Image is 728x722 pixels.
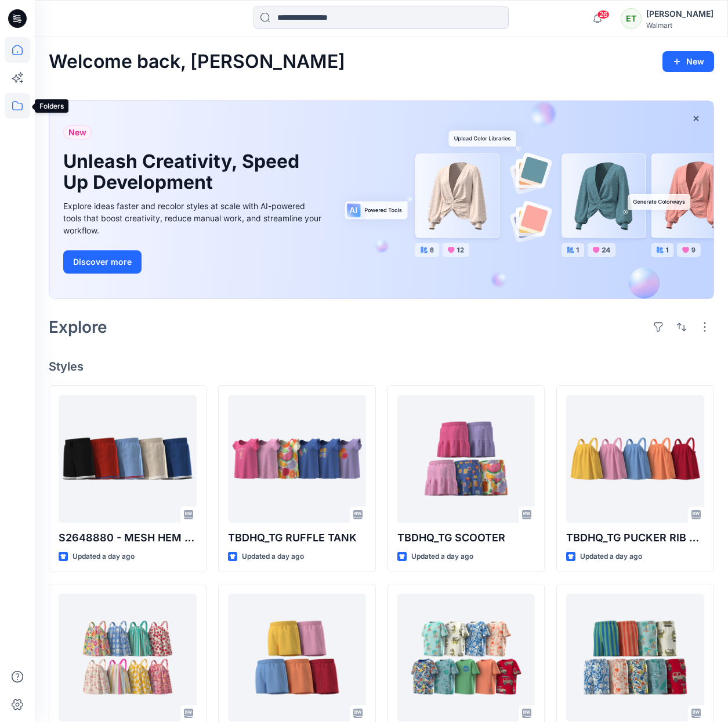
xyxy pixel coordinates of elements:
a: Discover more [63,250,324,274]
a: TBDHQ_TG PUCKER RIB CAMI [566,395,704,523]
button: New [662,51,714,72]
div: Explore ideas faster and recolor styles at scale with AI-powered tools that boost creativity, red... [63,200,324,236]
h2: Explore [49,318,107,336]
span: New [68,125,86,139]
div: Walmart [646,21,713,30]
p: Updated a day ago [242,551,304,563]
p: Updated a day ago [411,551,473,563]
a: TBDHQ_TG SCOOTER [397,395,535,523]
a: TBDHQ_TG CAMI [59,594,197,721]
p: TBDHQ_TG SCOOTER [397,530,535,546]
p: TBDHQ_TG RUFFLE TANK [228,530,366,546]
a: TBDHQ_TG PUCKER RIB SHORT [228,594,366,721]
span: 26 [597,10,610,19]
button: Discover more [63,250,142,274]
div: [PERSON_NAME] [646,7,713,21]
h1: Unleash Creativity, Speed Up Development [63,151,307,193]
p: Updated a day ago [580,551,642,563]
p: TBDHQ_TG PUCKER RIB CAMI [566,530,704,546]
a: separate S2648999 - TB SHORT SET COLORED [566,594,704,721]
h2: Welcome back, [PERSON_NAME] [49,51,345,73]
div: ET [621,8,642,29]
a: S2648880 - MESH HEM SHORT [59,395,197,523]
p: Updated a day ago [73,551,135,563]
h4: Styles [49,360,714,373]
p: S2648880 - MESH HEM SHORT [59,530,197,546]
a: separate S2648999 - TB TEE SET COLORED [397,594,535,721]
a: TBDHQ_TG RUFFLE TANK [228,395,366,523]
